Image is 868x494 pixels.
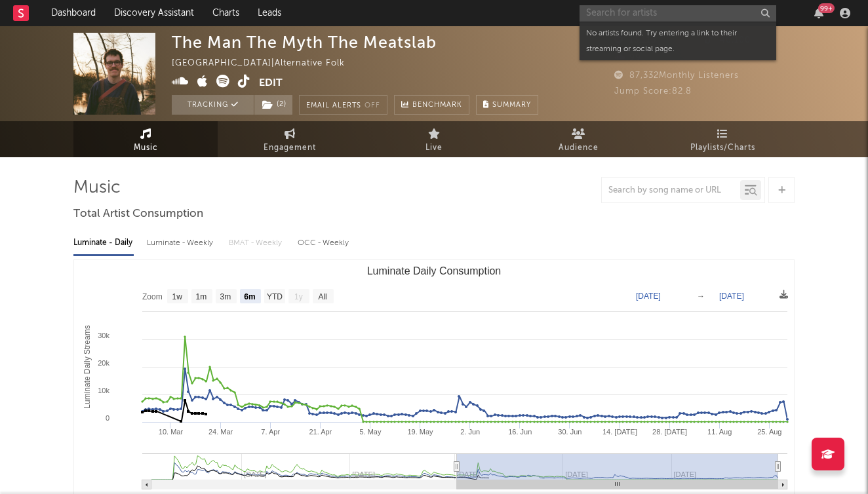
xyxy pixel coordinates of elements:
[159,428,184,436] text: 10. Mar
[367,265,502,276] text: Luminate Daily Consumption
[134,140,158,156] span: Music
[172,292,183,301] text: 1w
[98,387,109,394] text: 10k
[558,428,582,436] text: 30. Jun
[244,292,255,301] text: 6m
[106,414,109,422] text: 0
[650,121,795,157] a: Playlists/Charts
[147,232,216,254] div: Luminate - Weekly
[719,292,744,301] text: [DATE]
[602,428,637,436] text: 14. [DATE]
[636,292,661,301] text: [DATE]
[208,428,233,436] text: 24. Mar
[492,102,531,109] span: Summary
[614,71,739,80] span: 87,332 Monthly Listeners
[261,428,280,436] text: 7. Apr
[476,95,538,115] button: Summary
[362,121,506,157] a: Live
[508,428,532,436] text: 16. Jun
[309,428,332,436] text: 21. Apr
[365,102,380,109] em: Off
[652,428,687,436] text: 28. [DATE]
[73,121,218,157] a: Music
[254,95,292,115] button: (2)
[73,206,203,222] span: Total Artist Consumption
[602,185,740,196] input: Search by song name or URL
[614,87,692,96] span: Jump Score: 82.8
[267,292,283,301] text: YTD
[757,428,781,436] text: 25. Aug
[172,95,254,115] button: Tracking
[394,95,469,115] a: Benchmark
[707,428,732,436] text: 11. Aug
[98,332,109,339] text: 30k
[425,140,443,156] span: Live
[142,292,163,301] text: Zoom
[83,325,92,408] text: Luminate Daily Streams
[580,5,776,22] input: Search for artists
[690,140,755,156] span: Playlists/Charts
[818,3,835,13] div: 99 +
[172,33,437,52] div: The Man The Myth The Meatslab
[580,22,776,60] div: No artists found. Try entering a link to their streaming or social page.
[172,56,360,71] div: [GEOGRAPHIC_DATA] | Alternative Folk
[73,232,134,254] div: Luminate - Daily
[220,292,231,301] text: 3m
[318,292,326,301] text: All
[298,232,350,254] div: OCC - Weekly
[697,292,705,301] text: →
[407,428,433,436] text: 19. May
[218,121,362,157] a: Engagement
[264,140,316,156] span: Engagement
[98,359,109,367] text: 20k
[506,121,650,157] a: Audience
[814,8,823,18] button: 99+
[412,98,462,113] span: Benchmark
[294,292,303,301] text: 1y
[559,140,599,156] span: Audience
[196,292,207,301] text: 1m
[254,95,293,115] span: ( 2 )
[460,428,480,436] text: 2. Jun
[299,95,387,115] button: Email AlertsOff
[359,428,382,436] text: 5. May
[259,75,283,91] button: Edit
